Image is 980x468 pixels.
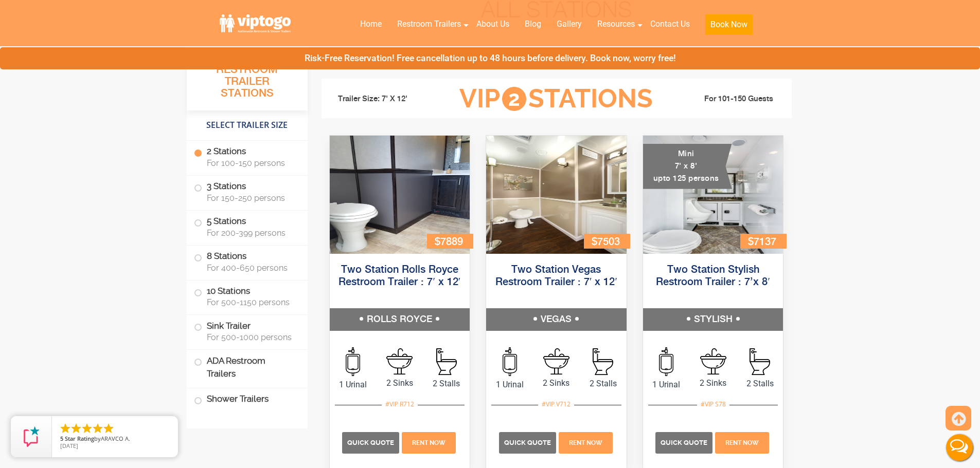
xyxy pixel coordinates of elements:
[81,422,93,435] li: 
[207,263,295,273] span: For 400-650 persons
[499,437,558,447] a: Quick Quote
[543,348,569,375] img: an icon of sink
[538,398,574,411] div: #VIP V712
[557,437,614,447] a: Rent Now
[661,439,707,446] span: Quick Quote
[65,435,94,442] span: Star Rating
[330,308,470,331] h5: ROLLS ROYCE
[486,136,627,254] img: Side view of two station restroom trailer with separate doors for males and females
[207,297,295,307] span: For 500-1150 persons
[194,211,300,242] label: 5 Stations
[486,379,533,391] span: 1 Urinal
[697,398,729,411] div: #VIP S78
[549,13,590,35] a: Gallery
[101,435,130,442] span: ARAVCO A.
[59,422,72,435] li: 
[194,315,300,347] label: Sink Trailer
[503,347,517,376] img: an icon of urinal
[643,308,783,331] h5: STYLISH
[656,265,770,288] a: Two Station Stylish Restroom Trailer : 7’x 8′
[698,13,760,41] a: Book Now
[643,13,698,35] a: Contact Us
[382,398,418,411] div: #VIP R712
[21,426,42,447] img: Review Rating
[207,193,295,203] span: For 150-250 persons
[194,388,300,410] label: Shower Trailers
[376,377,423,389] span: 2 Sinks
[593,348,613,375] img: an icon of Stall
[569,439,602,446] span: Rent Now
[401,437,457,447] a: Rent Now
[330,379,377,391] span: 1 Urinal
[427,234,473,249] div: $7889
[939,427,980,468] button: Live Chat
[436,348,457,375] img: an icon of Stall
[412,439,446,446] span: Rent Now
[338,265,460,288] a: Two Station Rolls Royce Restroom Trailer : 7′ x 12′
[659,347,673,376] img: an icon of urinal
[669,93,785,105] li: For 101-150 Guests
[502,87,526,111] span: 2
[194,176,300,208] label: 3 Stations
[469,13,517,35] a: About Us
[740,234,787,249] div: $7137
[504,439,551,446] span: Quick Quote
[643,144,732,189] div: Mini 7' x 8' upto 125 persons
[207,228,295,238] span: For 200-399 persons
[102,422,115,435] li: 
[347,439,394,446] span: Quick Quote
[194,280,300,312] label: 10 Stations
[443,85,669,113] h3: VIP Stations
[187,116,308,135] h4: Select Trailer Size
[194,141,300,173] label: 2 Stations
[60,435,63,442] span: 5
[207,332,295,342] span: For 500-1000 persons
[207,158,295,168] span: For 100-150 persons
[725,439,759,446] span: Rent Now
[329,84,444,115] li: Trailer Size: 7' X 12'
[194,350,300,385] label: ADA Restroom Trailers
[700,348,726,375] img: an icon of sink
[580,378,627,390] span: 2 Stalls
[389,13,469,35] a: Restroom Trailers
[495,265,617,288] a: Two Station Vegas Restroom Trailer : 7′ x 12′
[690,377,737,389] span: 2 Sinks
[60,442,78,450] span: [DATE]
[486,308,627,331] h5: VEGAS
[705,14,753,35] button: Book Now
[750,348,770,375] img: an icon of Stall
[590,13,643,35] a: Resources
[60,436,170,443] span: by
[714,437,771,447] a: Rent Now
[584,234,630,249] div: $7503
[643,379,690,391] span: 1 Urinal
[643,136,783,254] img: A mini restroom trailer with two separate stations and separate doors for males and females
[517,13,549,35] a: Blog
[655,437,714,447] a: Quick Quote
[330,136,470,254] img: Side view of two station restroom trailer with separate doors for males and females
[533,377,580,389] span: 2 Sinks
[342,437,401,447] a: Quick Quote
[92,422,104,435] li: 
[737,378,783,390] span: 2 Stalls
[386,348,413,375] img: an icon of sink
[187,49,308,110] h3: All Portable Restroom Trailer Stations
[352,13,389,35] a: Home
[346,347,360,376] img: an icon of urinal
[70,422,82,435] li: 
[423,378,470,390] span: 2 Stalls
[194,246,300,277] label: 8 Stations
